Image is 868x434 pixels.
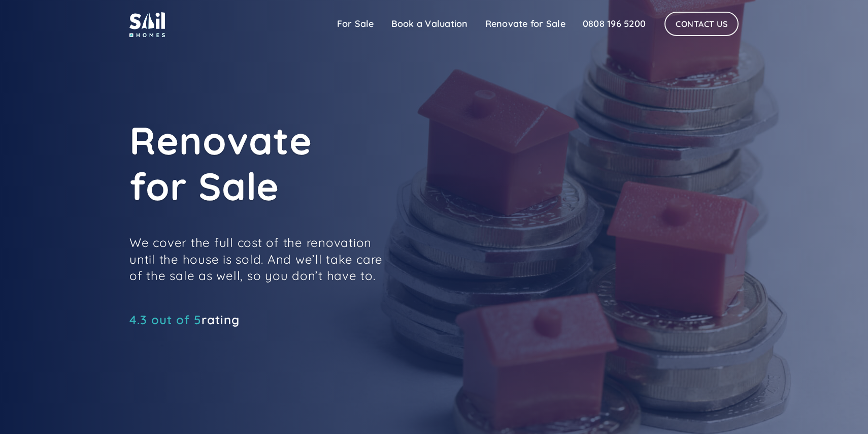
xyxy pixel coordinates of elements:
a: Renovate for Sale [477,14,574,34]
img: sail home logo [129,10,165,37]
a: For Sale [328,14,383,34]
a: Contact Us [664,12,739,36]
span: 4.3 out of 5 [129,312,202,327]
div: rating [129,315,240,325]
p: We cover the full cost of the renovation until the house is sold. And we’ll take care of the sale... [129,234,383,284]
a: Book a Valuation [383,14,477,34]
a: 4.3 out of 5rating [129,315,240,325]
h1: Renovate for Sale [129,117,586,209]
a: 0808 196 5200 [574,14,654,34]
iframe: Customer reviews powered by Trustpilot [129,330,282,342]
